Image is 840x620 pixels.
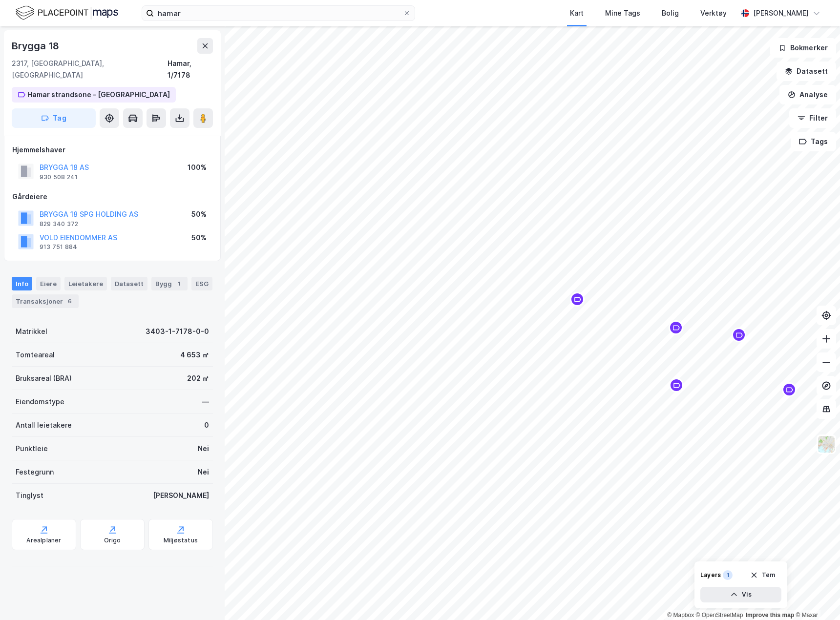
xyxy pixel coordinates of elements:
div: Antall leietakere [16,419,72,431]
div: Eiendomstype [16,396,64,408]
div: Datasett [111,277,147,290]
div: [PERSON_NAME] [753,7,809,19]
div: 1 [174,279,184,289]
button: Tags [791,132,836,151]
img: Z [817,435,836,454]
div: Map marker [669,378,684,393]
div: Tinglyst [16,490,43,501]
iframe: Chat Widget [791,573,840,620]
div: Map marker [732,328,746,342]
a: Mapbox [667,612,694,619]
button: Bokmerker [770,38,836,58]
div: Gårdeiere [12,191,212,203]
div: 2317, [GEOGRAPHIC_DATA], [GEOGRAPHIC_DATA] [12,58,168,81]
div: Kontrollprogram for chat [791,573,840,620]
button: Tag [12,108,96,128]
div: Bygg [151,277,188,290]
div: Bolig [662,7,679,19]
div: Nei [198,443,209,455]
div: — [202,396,209,408]
div: Mine Tags [605,7,640,19]
div: 202 ㎡ [187,372,209,384]
div: 50% [191,232,207,244]
div: 930 508 241 [40,173,78,181]
div: 3403-1-7178-0-0 [146,326,209,337]
div: [PERSON_NAME] [153,490,209,501]
div: Brygga 18 [12,38,61,54]
button: Datasett [777,62,836,81]
div: 50% [191,208,207,220]
div: Leietakere [64,277,107,290]
div: Layers [700,571,721,579]
a: OpenStreetMap [696,612,743,619]
button: Tøm [744,567,781,583]
div: Hamar, 1/7178 [168,58,213,81]
div: Matrikkel [16,326,47,337]
div: Origo [104,537,121,544]
div: 0 [204,419,209,431]
div: 913 751 884 [40,243,77,251]
div: Verktøy [700,7,727,19]
div: Punktleie [16,443,48,455]
div: 100% [188,162,207,173]
div: Map marker [669,320,683,335]
div: Hjemmelshaver [12,144,212,156]
div: Arealplaner [26,537,61,544]
a: Improve this map [746,612,794,619]
div: Info [12,277,32,290]
button: Vis [700,587,781,602]
div: Tomteareal [16,349,55,361]
button: Analyse [779,85,836,104]
img: logo.f888ab2527a4732fd821a326f86c7f29.svg [16,4,118,21]
div: ESG [191,277,212,290]
div: Eiere [36,277,61,290]
div: Bruksareal (BRA) [16,372,72,384]
div: 4 653 ㎡ [180,349,209,361]
button: Filter [789,108,836,128]
div: Map marker [782,382,797,397]
div: Miljøstatus [164,537,198,544]
div: Hamar strandsone - [GEOGRAPHIC_DATA] [27,89,170,101]
div: Kart [570,7,584,19]
input: Søk på adresse, matrikkel, gårdeiere, leietakere eller personer [154,6,403,21]
div: Map marker [570,292,585,307]
div: 829 340 372 [40,220,78,228]
div: 6 [65,296,75,306]
div: Transaksjoner [12,294,79,308]
div: Festegrunn [16,466,54,478]
div: Nei [198,466,209,478]
div: 1 [723,570,733,580]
